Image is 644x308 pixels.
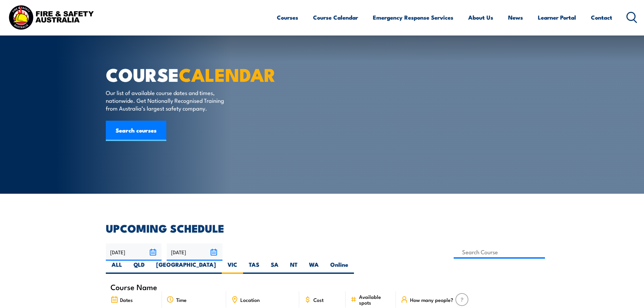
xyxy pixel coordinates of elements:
p: Our list of available course dates and times, nationwide. Get Nationally Recognised Training from... [106,89,229,112]
label: SA [265,261,284,274]
span: Time [176,297,187,303]
a: News [508,8,523,26]
span: How many people? [410,297,453,303]
label: ALL [106,261,128,274]
span: Course Name [111,284,157,290]
label: WA [303,261,325,274]
input: Search Course [454,245,545,259]
span: Cost [313,297,324,303]
h1: COURSE [106,66,273,82]
a: Search courses [106,121,166,141]
a: Emergency Response Services [373,8,453,26]
label: VIC [222,261,243,274]
a: Learner Portal [538,8,576,26]
span: Dates [120,297,133,303]
label: QLD [128,261,150,274]
span: Available spots [359,294,391,305]
label: NT [284,261,303,274]
label: TAS [243,261,265,274]
h2: UPCOMING SCHEDULE [106,223,539,233]
input: To date [167,243,222,261]
strong: CALENDAR [179,60,276,88]
label: [GEOGRAPHIC_DATA] [150,261,222,274]
a: Courses [277,8,298,26]
a: About Us [468,8,493,26]
input: From date [106,243,162,261]
span: Location [240,297,260,303]
a: Course Calendar [313,8,358,26]
label: Online [325,261,354,274]
a: Contact [591,8,612,26]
